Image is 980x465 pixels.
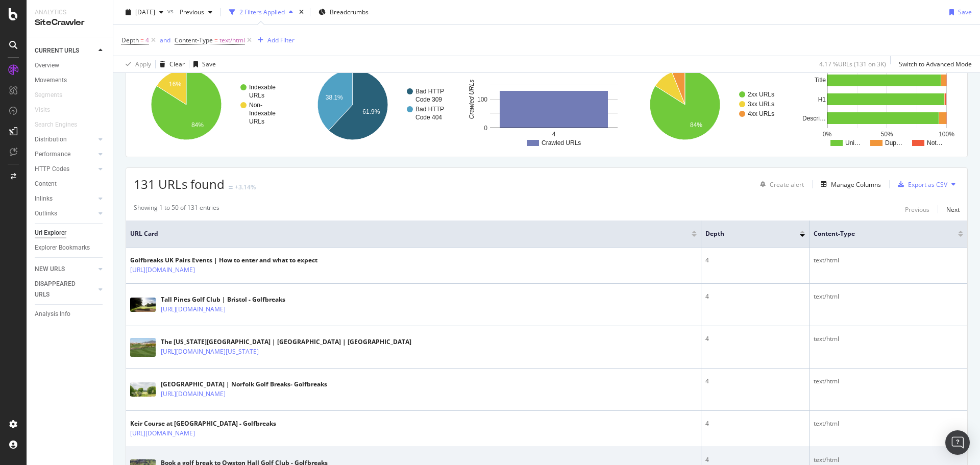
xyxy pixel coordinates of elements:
[35,105,50,115] div: Visits
[35,228,66,238] div: Url Explorer
[175,36,213,44] span: Content-Type
[705,256,805,265] div: 4
[330,8,369,16] span: Breadcrumbs
[176,4,216,20] button: Previous
[690,121,702,129] text: 84%
[895,56,972,72] button: Switch to Advanced Mode
[130,428,195,438] a: [URL][DOMAIN_NAME]
[798,60,958,149] svg: A chart.
[945,4,972,20] button: Save
[161,380,327,389] div: [GEOGRAPHIC_DATA] | Norfolk Golf Breaks- Golfbreaks
[35,164,95,175] a: HTTP Codes
[885,139,902,146] text: Dup…
[130,298,156,312] img: main image
[249,118,264,125] text: URLs
[477,67,487,75] text: 200
[831,180,881,189] div: Manage Columns
[705,292,805,301] div: 4
[176,8,204,16] span: Previous
[267,36,295,44] div: Add Filter
[130,256,317,265] div: Golfbreaks UK Pairs Events | How to enter and what to expect
[35,105,60,115] a: Visits
[35,179,106,189] a: Content
[477,96,487,103] text: 100
[35,149,70,160] div: Performance
[189,56,216,72] button: Save
[35,45,95,56] a: CURRENT URLS
[140,36,144,44] span: =
[202,60,216,68] div: Save
[135,60,151,68] div: Apply
[145,33,149,47] span: 4
[161,304,226,314] a: [URL][DOMAIN_NAME]
[121,56,151,72] button: Apply
[705,419,805,428] div: 4
[881,131,893,138] text: 50%
[35,8,105,17] div: Analytics
[35,228,106,238] a: Url Explorer
[161,389,226,399] a: [URL][DOMAIN_NAME]
[35,134,67,145] div: Distribution
[35,179,57,189] div: Content
[35,60,106,71] a: Overview
[705,455,805,464] div: 4
[35,75,67,86] div: Movements
[415,114,442,121] text: Code 404
[35,309,70,320] div: Analysis Info
[35,309,106,320] a: Analysis Info
[552,131,556,138] text: 4
[894,176,947,192] button: Export as CSV
[632,60,792,149] svg: A chart.
[160,36,170,44] div: and
[818,96,826,103] text: H1
[35,242,106,253] a: Explorer Bookmarks
[161,295,285,304] div: Tall Pines Golf Club | Bristol - Golfbreaks
[35,264,95,275] a: NEW URLS
[748,101,774,108] text: 3xx URLs
[35,17,105,29] div: SiteCrawler
[802,115,826,122] text: Descri…
[815,77,826,84] text: Title
[415,88,444,95] text: Bad HTTP
[35,208,57,219] div: Outlinks
[484,125,488,132] text: 0
[191,121,204,129] text: 84%
[134,60,293,149] div: A chart.
[756,176,804,192] button: Create alert
[249,110,276,117] text: Indexable
[946,205,960,214] div: Next
[814,334,963,344] div: text/html
[748,91,774,98] text: 2xx URLs
[905,203,929,215] button: Previous
[300,60,460,149] div: A chart.
[814,377,963,386] div: text/html
[169,60,185,68] div: Clear
[35,208,95,219] a: Outlinks
[130,382,156,397] img: main image
[314,4,373,20] button: Breadcrumbs
[239,8,285,16] div: 2 Filters Applied
[35,279,86,300] div: DISAPPEARED URLS
[814,419,963,428] div: text/html
[927,139,943,146] text: Not…
[35,193,95,204] a: Inlinks
[814,292,963,301] div: text/html
[130,229,689,238] span: URL Card
[130,419,276,428] div: Keir Course at [GEOGRAPHIC_DATA] - Golfbreaks
[235,183,256,191] div: +3.14%
[130,338,156,357] img: main image
[35,279,95,300] a: DISAPPEARED URLS
[297,7,306,17] div: times
[161,347,259,357] a: [URL][DOMAIN_NAME][US_STATE]
[468,80,475,119] text: Crawled URLs
[229,186,233,189] img: Equal
[415,96,442,103] text: Code 309
[35,193,53,204] div: Inlinks
[134,203,219,215] div: Showing 1 to 50 of 131 entries
[946,203,960,215] button: Next
[35,90,62,101] div: Segments
[466,60,626,149] svg: A chart.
